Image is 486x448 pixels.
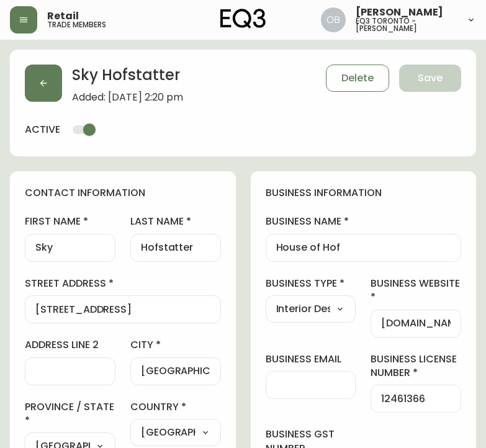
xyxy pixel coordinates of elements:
[72,92,183,103] span: Added: [DATE] 2:20 pm
[371,277,461,305] label: business website
[25,338,115,352] label: address line 2
[130,338,221,352] label: city
[266,277,356,290] label: business type
[266,352,356,366] label: business email
[266,215,462,228] label: business name
[130,400,221,414] label: country
[25,277,221,290] label: street address
[220,9,266,29] img: logo
[266,186,462,200] h4: business information
[326,65,389,92] button: Delete
[72,65,183,92] h2: Sky Hofstatter
[321,7,346,32] img: 8e0065c524da89c5c924d5ed86cfe468
[341,71,374,85] span: Delete
[381,318,451,329] input: https://www.designshop.com
[25,186,221,200] h4: contact information
[130,215,221,228] label: last name
[371,352,461,380] label: business license number
[25,123,60,137] h4: active
[356,7,443,17] span: [PERSON_NAME]
[47,21,106,29] h5: trade members
[47,11,79,21] span: Retail
[25,400,115,428] label: province / state
[356,17,456,32] h5: eq3 toronto - [PERSON_NAME]
[25,215,115,228] label: first name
